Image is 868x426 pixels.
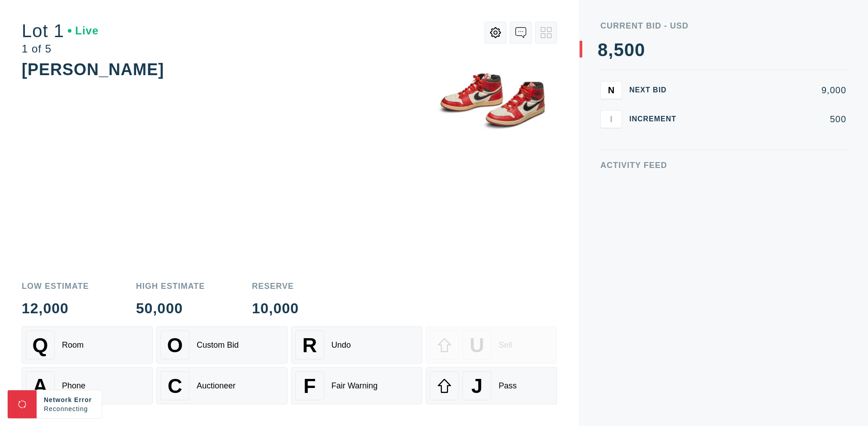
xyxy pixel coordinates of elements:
button: QRoom [22,326,153,364]
div: Reconnecting [44,404,94,413]
span: U [470,334,484,357]
button: OCustom Bid [156,326,288,364]
div: Pass [499,381,517,391]
div: Auctioneer [197,381,236,391]
span: N [608,85,614,95]
span: A [33,374,47,397]
div: Sell [499,340,512,350]
div: Current Bid - USD [600,22,846,30]
button: USell [426,326,557,364]
span: O [167,334,183,357]
div: Network Error [44,395,94,404]
div: Lot 1 [22,22,99,40]
button: RUndo [291,326,422,364]
div: 8 [598,41,608,59]
div: 1 of 5 [22,43,99,54]
div: Next Bid [629,86,684,94]
div: High Estimate [136,282,205,290]
div: 9,000 [691,86,846,95]
div: 5 [613,41,624,59]
div: , [608,41,613,222]
div: 12,000 [22,301,89,316]
div: 10,000 [252,301,299,316]
button: CAuctioneer [156,367,288,404]
div: Undo [331,340,351,350]
div: 500 [691,115,846,124]
button: I [600,110,622,128]
div: Low Estimate [22,282,89,290]
div: Reserve [252,282,299,290]
div: [PERSON_NAME] [22,60,164,79]
div: Increment [629,115,684,123]
button: APhone [22,367,153,404]
div: Room [62,340,84,350]
div: Fair Warning [331,381,377,391]
div: Live [68,25,99,36]
div: Custom Bid [197,340,239,350]
span: J [471,374,482,397]
div: 50,000 [136,301,205,316]
button: N [600,81,622,99]
span: F [303,374,316,397]
div: 0 [635,41,645,59]
button: JPass [426,367,557,404]
div: Activity Feed [600,161,846,169]
span: R [302,334,317,357]
button: FFair Warning [291,367,422,404]
span: I [610,114,613,124]
span: C [168,374,182,397]
div: 0 [624,41,635,59]
div: Phone [62,381,85,391]
span: Q [33,334,48,357]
